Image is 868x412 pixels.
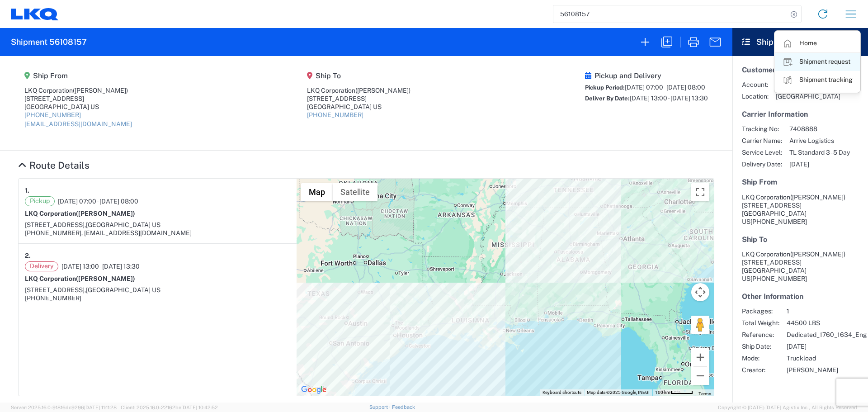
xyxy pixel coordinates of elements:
[11,37,87,47] h2: Shipment 56108157
[652,389,696,396] button: Map Scale: 100 km per 46 pixels
[691,283,709,301] button: Map camera controls
[585,84,625,91] span: Pickup Period:
[742,319,779,327] span: Total Weight:
[587,390,650,395] span: Map data ©2025 Google, INEGI
[742,66,859,74] h5: Customer Information
[742,194,790,201] span: LKQ Corporation
[392,404,415,410] a: Feedback
[732,28,868,56] header: Shipment Overview
[742,81,769,89] span: Account:
[691,316,709,334] button: Drag Pegman onto the map to open Street View
[181,405,218,410] span: [DATE] 10:42:52
[742,235,859,244] h5: Ship To
[76,210,135,217] span: ([PERSON_NAME])
[25,275,135,282] strong: LKQ Corporation
[742,148,782,156] span: Service Level:
[333,183,377,201] button: Show satellite imagery
[25,250,31,261] strong: 2.
[84,405,117,410] span: [DATE] 11:11:28
[25,286,86,294] span: [STREET_ADDRESS],
[24,120,132,128] a: [EMAIL_ADDRESS][DOMAIN_NAME]
[750,275,807,282] span: [PHONE_NUMBER]
[691,348,709,366] button: Zoom in
[742,366,779,374] span: Creator:
[25,210,135,217] strong: LKQ Corporation
[742,331,779,339] span: Reference:
[789,125,850,133] span: 7408888
[25,294,290,302] div: [PHONE_NUMBER]
[789,148,850,156] span: TL Standard 3 - 5 Day
[742,125,782,133] span: Tracking No:
[630,95,708,102] span: [DATE] 13:00 - [DATE] 13:30
[121,405,218,410] span: Client: 2025.16.0-22162be
[369,404,392,410] a: Support
[355,87,410,94] span: ([PERSON_NAME])
[718,403,857,412] span: Copyright © [DATE]-[DATE] Agistix Inc., All Rights Reserved
[307,71,410,80] h5: Ship To
[18,160,90,171] a: Hide Details
[742,250,859,283] address: [GEOGRAPHIC_DATA] US
[24,111,81,118] a: [PHONE_NUMBER]
[307,86,410,95] div: LKQ Corporation
[742,292,859,301] h5: Other Information
[307,103,410,111] div: [GEOGRAPHIC_DATA] US
[24,86,132,95] div: LKQ Corporation
[698,391,711,396] a: Terms
[76,275,135,282] span: ([PERSON_NAME])
[742,160,782,168] span: Delivery Date:
[301,183,333,201] button: Show street map
[542,389,581,396] button: Keyboard shortcuts
[86,286,160,294] span: [GEOGRAPHIC_DATA] US
[742,354,779,362] span: Mode:
[789,160,850,168] span: [DATE]
[750,218,807,225] span: [PHONE_NUMBER]
[58,197,138,205] span: [DATE] 07:00 - [DATE] 08:00
[775,53,860,71] a: Shipment request
[775,71,860,89] a: Shipment tracking
[742,137,782,145] span: Carrier Name:
[691,367,709,385] button: Zoom out
[742,251,845,266] span: LKQ Corporation [STREET_ADDRESS]
[790,251,845,258] span: ([PERSON_NAME])
[307,111,363,118] a: [PHONE_NUMBER]
[742,110,859,118] h5: Carrier Information
[25,185,29,196] strong: 1.
[24,71,132,80] h5: Ship From
[25,229,290,237] div: [PHONE_NUMBER], [EMAIL_ADDRESS][DOMAIN_NAME]
[299,384,329,396] a: Open this area in Google Maps (opens a new window)
[86,221,160,228] span: [GEOGRAPHIC_DATA] US
[789,137,850,145] span: Arrive Logistics
[585,71,708,80] h5: Pickup and Delivery
[11,405,117,410] span: Server: 2025.16.0-91816dc9296
[742,92,769,100] span: Location:
[24,95,132,103] div: [STREET_ADDRESS]
[742,342,779,350] span: Ship Date:
[299,384,329,396] img: Google
[61,262,140,270] span: [DATE] 13:00 - [DATE] 13:30
[776,92,840,100] span: [GEOGRAPHIC_DATA]
[25,196,55,206] span: Pickup
[25,221,86,228] span: [STREET_ADDRESS],
[691,183,709,201] button: Toggle fullscreen view
[775,34,860,52] a: Home
[742,178,859,186] h5: Ship From
[655,390,670,395] span: 100 km
[24,103,132,111] div: [GEOGRAPHIC_DATA] US
[742,307,779,315] span: Packages:
[25,261,58,271] span: Delivery
[553,5,788,23] input: Shipment, tracking or reference number
[73,87,128,94] span: ([PERSON_NAME])
[742,202,802,209] span: [STREET_ADDRESS]
[307,95,410,103] div: [STREET_ADDRESS]
[585,95,630,102] span: Deliver By Date:
[742,193,859,226] address: [GEOGRAPHIC_DATA] US
[790,194,845,201] span: ([PERSON_NAME])
[625,84,705,91] span: [DATE] 07:00 - [DATE] 08:00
